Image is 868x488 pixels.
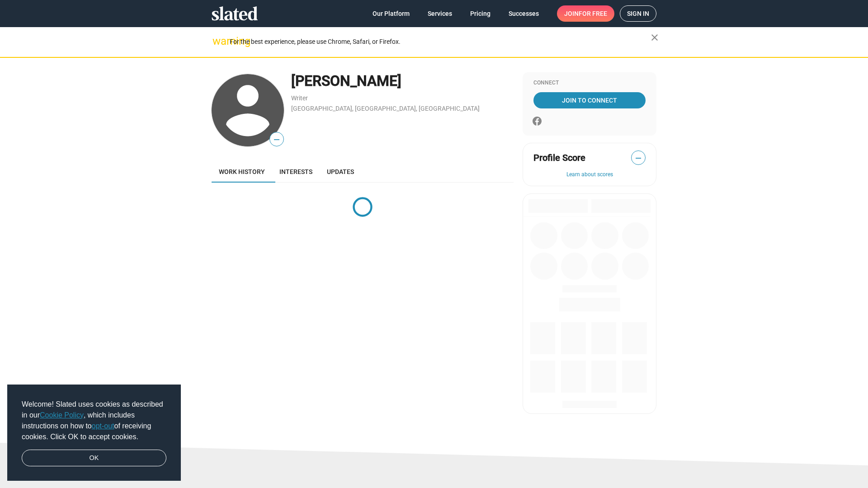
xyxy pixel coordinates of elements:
a: [GEOGRAPHIC_DATA], [GEOGRAPHIC_DATA], [GEOGRAPHIC_DATA] [291,105,480,112]
mat-icon: close [649,32,660,43]
span: Profile Score [533,152,585,164]
span: for free [579,5,607,22]
span: Join To Connect [535,92,644,108]
a: opt-out [92,422,114,430]
span: Services [428,5,452,22]
a: Services [420,5,459,22]
a: Pricing [463,5,498,22]
span: Welcome! Slated uses cookies as described in our , which includes instructions on how to of recei... [22,399,166,442]
span: Work history [219,168,265,175]
a: dismiss cookie message [22,450,166,467]
a: Our Platform [365,5,417,22]
a: Interests [272,161,320,183]
a: Cookie Policy [40,411,84,419]
div: [PERSON_NAME] [291,71,514,91]
a: Updates [320,161,361,183]
div: cookieconsent [7,385,181,481]
a: Joinfor free [557,5,614,22]
button: Learn about scores [533,171,646,178]
a: Join To Connect [533,92,646,108]
a: Work history [212,161,272,183]
div: Connect [533,80,646,87]
span: Sign in [627,6,649,21]
span: — [270,134,283,145]
a: Successes [501,5,546,22]
a: Sign in [620,5,656,22]
span: Our Platform [373,5,410,22]
span: Updates [327,168,354,175]
span: — [632,152,645,164]
span: Pricing [470,5,491,22]
a: Writer [291,94,308,102]
span: Successes [509,5,539,22]
span: Interests [279,168,312,175]
mat-icon: warning [212,36,223,47]
div: For the best experience, please use Chrome, Safari, or Firefox. [230,36,651,48]
span: Join [564,5,607,22]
